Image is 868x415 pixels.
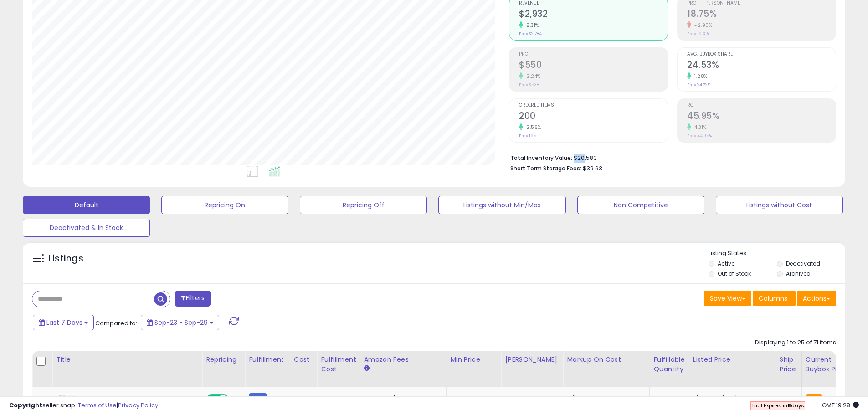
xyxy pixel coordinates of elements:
small: Prev: 195 [519,133,536,138]
small: Prev: 19.31% [687,31,709,36]
div: seller snap | | [9,401,158,410]
span: Revenue [519,1,668,6]
span: Compared to: [95,319,137,328]
small: Prev: 44.05% [687,133,712,138]
div: Fulfillment Cost [321,355,356,374]
span: Avg. Buybox Share [687,52,836,57]
label: Archived [786,270,811,277]
button: Filters [175,291,211,307]
span: $39.63 [583,164,602,173]
span: Profit [PERSON_NAME] [687,1,836,6]
small: Prev: 24.22% [687,82,710,87]
button: Sep-23 - Sep-29 [141,315,219,330]
label: Out of Stock [718,270,751,277]
h2: 200 [519,111,668,123]
b: 8 [787,402,791,409]
small: 2.24% [523,73,541,80]
p: Listing States: [709,249,845,258]
button: Save View [704,291,751,306]
button: Non Competitive [577,196,704,214]
div: Markup on Cost [567,355,646,364]
div: Title [56,355,198,364]
span: Columns [759,294,787,303]
div: [PERSON_NAME] [505,355,559,364]
b: Short Term Storage Fees: [510,164,581,172]
div: Listed Price [693,355,772,364]
small: Prev: $2,784 [519,31,542,36]
button: Deactivated & In Stock [23,219,150,237]
small: -2.90% [691,22,712,29]
label: Active [718,260,734,267]
small: 4.31% [691,124,707,131]
div: Current Buybox Price [806,355,853,374]
span: Profit [519,52,668,57]
a: Terms of Use [78,401,117,410]
div: Ship Price [780,355,798,374]
span: Ordered Items [519,103,668,108]
label: Deactivated [786,260,820,267]
span: Last 7 Days [46,318,82,327]
small: Prev: $538 [519,82,539,87]
li: $20,583 [510,152,829,163]
button: Default [23,196,150,214]
h2: 45.95% [687,111,836,123]
small: 5.31% [523,22,539,29]
h2: $550 [519,60,668,72]
button: Listings without Min/Max [438,196,565,214]
div: Displaying 1 to 25 of 71 items [755,338,836,347]
button: Listings without Cost [716,196,843,214]
div: Amazon Fees [364,355,442,364]
div: Cost [294,355,313,364]
strong: Copyright [9,401,42,410]
small: Amazon Fees. [364,364,369,373]
div: Fulfillment [249,355,286,364]
button: Repricing Off [300,196,427,214]
a: Privacy Policy [118,401,158,410]
button: Last 7 Days [33,315,94,330]
span: ROI [687,103,836,108]
div: Repricing [206,355,241,364]
h2: 24.53% [687,60,836,72]
span: 2025-10-7 19:28 GMT [822,401,859,410]
button: Repricing On [161,196,288,214]
h2: $2,932 [519,9,668,21]
div: Min Price [450,355,497,364]
th: The percentage added to the cost of goods (COGS) that forms the calculator for Min & Max prices. [563,351,650,387]
small: 2.56% [523,124,541,131]
span: Sep-23 - Sep-29 [154,318,208,327]
small: 1.28% [691,73,708,80]
button: Actions [797,291,836,306]
span: Trial Expires in days [751,402,804,409]
h2: 18.75% [687,9,836,21]
b: Total Inventory Value: [510,154,572,162]
button: Columns [753,291,796,306]
div: Fulfillable Quantity [653,355,685,374]
h5: Listings [48,252,83,265]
